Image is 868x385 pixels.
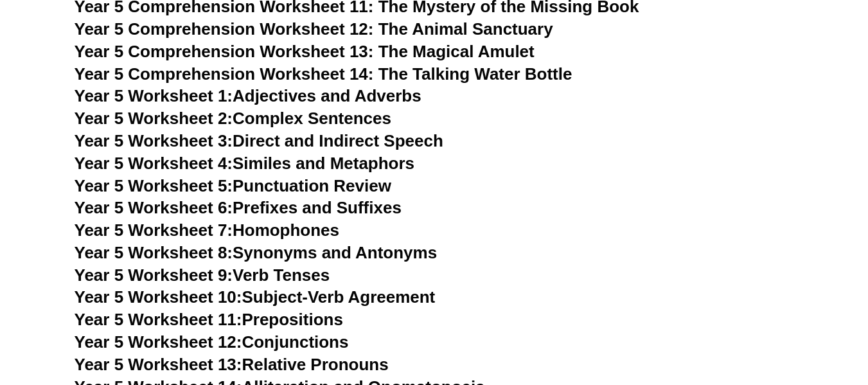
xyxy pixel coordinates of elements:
[75,131,233,150] span: Year 5 Worksheet 3:
[75,42,535,61] a: Year 5 Comprehension Worksheet 13: The Magical Amulet
[75,243,438,262] a: Year 5 Worksheet 8:Synonyms and Antonyms
[75,86,421,105] a: Year 5 Worksheet 1:Adjectives and Adverbs
[75,198,233,217] span: Year 5 Worksheet 6:
[654,240,868,385] iframe: Chat Widget
[75,176,391,195] a: Year 5 Worksheet 5:Punctuation Review
[75,109,233,128] span: Year 5 Worksheet 2:
[75,154,233,173] span: Year 5 Worksheet 4:
[75,265,233,285] span: Year 5 Worksheet 9:
[75,154,415,173] a: Year 5 Worksheet 4:Similes and Metaphors
[75,220,233,240] span: Year 5 Worksheet 7:
[75,332,349,352] a: Year 5 Worksheet 12:Conjunctions
[75,243,233,262] span: Year 5 Worksheet 8:
[75,332,242,352] span: Year 5 Worksheet 12:
[75,310,343,329] a: Year 5 Worksheet 11:Prepositions
[75,220,340,240] a: Year 5 Worksheet 7:Homophones
[75,86,233,105] span: Year 5 Worksheet 1:
[75,310,242,329] span: Year 5 Worksheet 11:
[75,287,436,307] a: Year 5 Worksheet 10:Subject-Verb Agreement
[75,198,402,217] a: Year 5 Worksheet 6:Prefixes and Suffixes
[75,176,233,195] span: Year 5 Worksheet 5:
[75,287,242,307] span: Year 5 Worksheet 10:
[75,19,553,39] a: Year 5 Comprehension Worksheet 12: The Animal Sanctuary
[75,355,389,374] a: Year 5 Worksheet 13:Relative Pronouns
[75,64,572,84] a: Year 5 Comprehension Worksheet 14: The Talking Water Bottle
[75,109,391,128] a: Year 5 Worksheet 2:Complex Sentences
[75,355,242,374] span: Year 5 Worksheet 13:
[75,265,330,285] a: Year 5 Worksheet 9:Verb Tenses
[75,131,443,150] a: Year 5 Worksheet 3:Direct and Indirect Speech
